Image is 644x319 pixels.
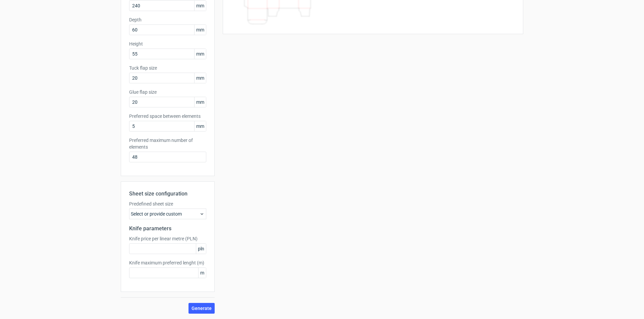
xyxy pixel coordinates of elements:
div: Select or provide custom [129,209,206,219]
label: Preferred space between elements [129,113,206,119]
label: Preferred maximum number of elements [129,137,206,150]
span: mm [194,97,206,107]
label: Tuck flap size [129,65,206,71]
h2: Knife parameters [129,225,206,233]
label: Depth [129,16,206,23]
span: Generate [192,306,212,311]
span: mm [194,1,206,11]
button: Generate [189,303,215,314]
h2: Sheet size configuration [129,190,206,198]
span: pln [196,244,206,254]
label: Predefined sheet size [129,201,206,207]
span: m [198,268,206,278]
label: Glue flap size [129,89,206,95]
label: Height [129,41,206,47]
label: Knife price per linear metre (PLN) [129,235,206,242]
span: mm [194,25,206,35]
span: mm [194,73,206,83]
label: Knife maximum preferred lenght (m) [129,259,206,266]
span: mm [194,49,206,59]
span: mm [194,121,206,131]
